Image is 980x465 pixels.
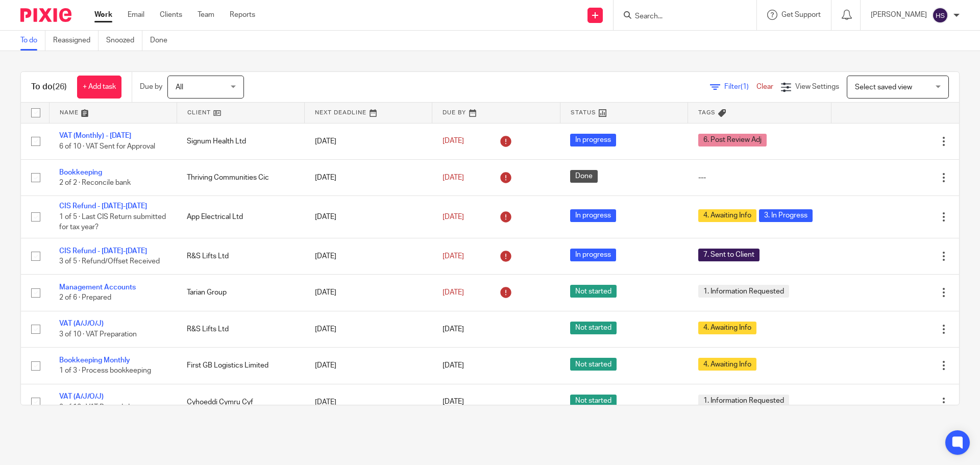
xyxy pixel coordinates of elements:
[53,31,99,51] a: Reassigned
[698,110,716,115] span: Tags
[756,83,773,90] a: Clear
[20,31,45,51] a: To do
[443,399,464,406] span: [DATE]
[305,275,432,311] td: [DATE]
[59,393,104,400] a: VAT (A/J/O/J)
[305,196,432,238] td: [DATE]
[177,311,304,347] td: R&S Lifts Ltd
[570,249,616,261] span: In progress
[698,249,759,261] span: 7. Sent to Client
[59,248,147,255] a: CIS Refund - [DATE]-[DATE]
[59,213,166,231] span: 1 of 5 · Last CIS Return submitted for tax year?
[59,331,137,338] span: 3 of 10 · VAT Preparation
[698,285,789,298] span: 1. Information Requested
[177,159,304,195] td: Thriving Communities Cic
[150,31,175,51] a: Done
[305,348,432,384] td: [DATE]
[570,134,616,146] span: In progress
[781,11,821,18] span: Get Support
[759,209,813,222] span: 3. In Progress
[570,209,616,222] span: In progress
[177,123,304,159] td: Signum Health Ltd
[932,7,948,23] img: svg%3E
[443,213,464,221] span: [DATE]
[177,275,304,311] td: Tarian Group
[871,10,927,20] p: [PERSON_NAME]
[305,123,432,159] td: [DATE]
[59,169,102,176] a: Bookkeeping
[59,179,131,186] span: 2 of 2 · Reconcile bank
[305,311,432,347] td: [DATE]
[305,384,432,420] td: [DATE]
[53,83,67,91] span: (26)
[698,322,756,334] span: 4. Awaiting Info
[443,174,464,181] span: [DATE]
[94,10,112,20] a: Work
[59,357,130,364] a: Bookkeeping Monthly
[59,132,131,139] a: VAT (Monthly) - [DATE]
[698,173,821,183] div: ---
[59,295,111,302] span: 2 of 6 · Prepared
[443,289,464,296] span: [DATE]
[20,8,71,22] img: Pixie
[741,83,749,90] span: (1)
[140,82,162,92] p: Due by
[698,209,756,222] span: 4. Awaiting Info
[634,12,726,21] input: Search
[177,384,304,420] td: Cyhoeddi Cymru Cyf
[59,404,134,411] span: 2 of 10 · VAT Records In
[724,83,756,90] span: Filter
[698,358,756,371] span: 4. Awaiting Info
[59,203,147,210] a: CIS Refund - [DATE]-[DATE]
[443,253,464,260] span: [DATE]
[59,258,160,265] span: 3 of 5 · Refund/Offset Received
[59,320,104,327] a: VAT (A/J/O/J)
[77,76,121,99] a: + Add task
[570,358,617,371] span: Not started
[176,84,183,91] span: All
[698,134,767,146] span: 6. Post Review Adj
[59,284,136,291] a: Management Accounts
[795,83,839,90] span: View Settings
[177,348,304,384] td: First GB Logistics Limited
[31,82,67,92] h1: To do
[570,395,617,407] span: Not started
[128,10,144,20] a: Email
[198,10,214,20] a: Team
[177,238,304,274] td: R&S Lifts Ltd
[305,159,432,195] td: [DATE]
[230,10,255,20] a: Reports
[855,84,912,91] span: Select saved view
[443,138,464,145] span: [DATE]
[59,367,151,374] span: 1 of 3 · Process bookkeeping
[160,10,182,20] a: Clients
[443,362,464,369] span: [DATE]
[59,143,155,150] span: 6 of 10 · VAT Sent for Approval
[570,322,617,334] span: Not started
[106,31,142,51] a: Snoozed
[570,170,598,183] span: Done
[570,285,617,298] span: Not started
[443,326,464,333] span: [DATE]
[177,196,304,238] td: App Electrical Ltd
[698,395,789,407] span: 1. Information Requested
[305,238,432,274] td: [DATE]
